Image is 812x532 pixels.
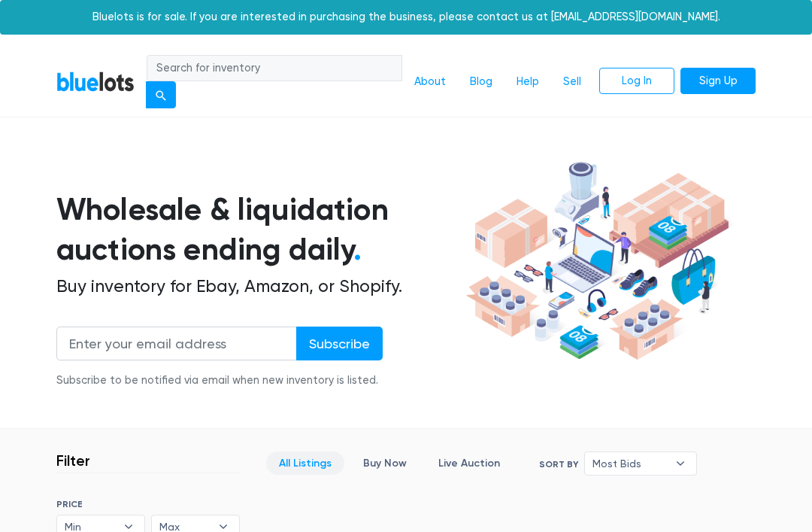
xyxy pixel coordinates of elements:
[402,68,458,96] a: About
[56,276,462,297] h2: Buy inventory for Ebay, Amazon, or Shopify.
[296,327,383,360] input: Subscribe
[592,452,668,475] span: Most Bids
[56,372,383,389] div: Subscribe to be notified via email when new inventory is listed.
[504,68,551,96] a: Help
[56,451,90,470] h3: Filter
[266,451,344,475] a: All Listings
[680,68,756,95] a: Sign Up
[56,190,462,269] h1: Wholesale & liquidation auctions ending daily
[551,68,593,96] a: Sell
[462,157,733,365] img: hero-ee84e7d0318cb26816c560f6b4441b76977f77a177738b4e94f68c95b2b83dbb.png
[56,499,240,509] h6: PRICE
[56,327,297,360] input: Enter your email address
[56,71,135,93] a: BlueLots
[599,68,674,95] a: Log In
[353,231,362,268] span: .
[665,452,696,475] b: ▾
[147,55,402,82] input: Search for inventory
[458,68,504,96] a: Blog
[539,458,578,471] label: Sort By
[426,451,513,475] a: Live Auction
[350,451,420,475] a: Buy Now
